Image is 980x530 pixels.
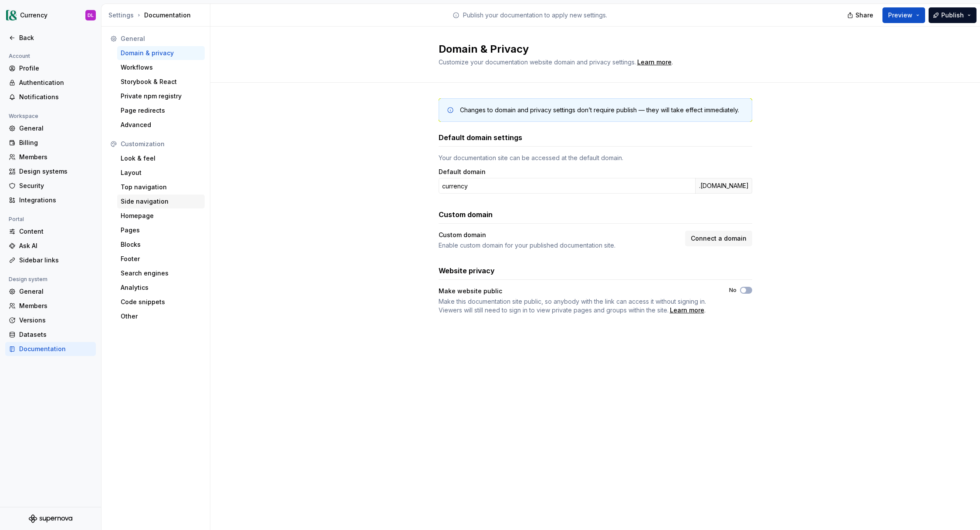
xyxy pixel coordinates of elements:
[19,345,92,353] div: Documentation
[121,255,201,263] div: Footer
[5,136,96,150] a: Billing
[117,166,205,180] a: Layout
[121,63,201,72] div: Workflows
[19,153,92,161] div: Members
[121,226,201,235] div: Pages
[439,231,680,239] div: Custom domain
[439,297,713,315] span: .
[19,167,92,176] div: Design systems
[19,34,92,42] div: Back
[439,42,742,56] h2: Domain & Privacy
[5,225,96,238] a: Content
[19,242,92,250] div: Ask AI
[121,211,201,220] div: Homepage
[19,227,92,236] div: Content
[460,106,739,114] div: Changes to domain and privacy settings don’t require publish — they will take effect immediately.
[121,183,201,191] div: Top navigation
[121,34,201,43] div: General
[117,252,205,266] a: Footer
[19,93,92,101] div: Notifications
[121,283,201,292] div: Analytics
[121,298,201,306] div: Code snippets
[117,46,205,60] a: Domain & privacy
[121,92,201,101] div: Private npm registry
[929,7,977,23] button: Publish
[5,164,96,178] a: Design systems
[5,285,96,299] a: General
[636,59,673,66] span: .
[121,269,201,278] div: Search engines
[5,76,96,90] a: Authentication
[5,342,96,356] a: Documentation
[117,151,205,165] a: Look & feel
[117,75,205,89] a: Storybook & React
[117,266,205,280] a: Search engines
[439,265,495,276] h3: Website privacy
[108,11,134,20] div: Settings
[439,168,486,176] label: Default domain
[439,132,522,143] h3: Default domain settings
[19,78,92,87] div: Authentication
[5,90,96,104] a: Notifications
[108,11,206,20] div: Documentation
[117,118,205,132] a: Advanced
[439,154,752,162] div: Your documentation site can be accessed at the default domain.
[5,121,96,135] a: General
[691,234,747,243] span: Connect a domain
[6,10,17,20] img: 77b064d8-59cc-4dbd-8929-60c45737814c.png
[729,287,737,294] label: No
[882,7,925,23] button: Preview
[670,306,704,315] a: Learn more
[5,31,96,45] a: Back
[121,49,201,57] div: Domain & privacy
[121,168,201,177] div: Layout
[121,121,201,129] div: Advanced
[5,253,96,267] a: Sidebar links
[88,12,94,19] div: DL
[20,11,47,20] div: Currency
[5,179,96,193] a: Security
[5,150,96,164] a: Members
[843,7,879,23] button: Share
[5,313,96,327] a: Versions
[121,197,201,206] div: Side navigation
[117,295,205,309] a: Code snippets
[121,106,201,115] div: Page redirects
[2,6,99,25] button: CurrencyDL
[19,256,92,265] div: Sidebar links
[463,11,607,20] p: Publish your documentation to apply new settings.
[5,299,96,313] a: Members
[19,287,92,296] div: General
[5,193,96,207] a: Integrations
[637,58,672,67] a: Learn more
[941,11,964,20] span: Publish
[19,196,92,205] div: Integrations
[19,302,92,310] div: Members
[5,51,34,61] div: Account
[5,214,27,225] div: Portal
[19,64,92,73] div: Profile
[439,241,680,250] div: Enable custom domain for your published documentation site.
[117,180,205,194] a: Top navigation
[29,514,72,523] svg: Supernova Logo
[855,11,873,20] span: Share
[121,312,201,321] div: Other
[117,60,205,74] a: Workflows
[121,77,201,86] div: Storybook & React
[439,298,706,314] span: Make this documentation site public, so anybody with the link can access it without signing in. V...
[121,240,201,249] div: Blocks
[5,274,51,285] div: Design system
[888,11,912,20] span: Preview
[117,104,205,117] a: Page redirects
[5,328,96,342] a: Datasets
[19,181,92,190] div: Security
[19,124,92,133] div: General
[439,209,493,220] h3: Custom domain
[117,309,205,323] a: Other
[117,195,205,208] a: Side navigation
[439,58,636,66] span: Customize your documentation website domain and privacy settings.
[121,140,201,148] div: Customization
